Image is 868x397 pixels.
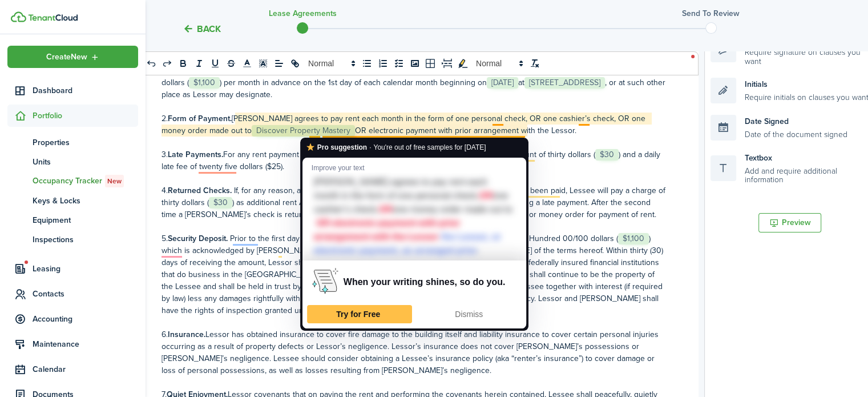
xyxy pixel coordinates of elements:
[391,57,407,70] button: list: check
[162,113,667,137] p: 2. [PERSON_NAME] agrees to pay rent each month in the form of one personal check, OR one cashier’...
[159,57,175,70] button: redo: redo
[758,213,821,232] button: Preview
[595,149,619,161] span: $30
[7,46,138,68] button: Open menu
[7,152,138,171] a: Units
[168,149,223,161] strong: Late Payments.
[618,233,649,244] span: $1,100
[107,176,122,186] span: New
[191,57,207,70] button: italic
[33,234,138,246] span: Inspections
[7,191,138,210] a: Keys & Locks
[423,57,439,70] button: table-better
[162,328,667,376] p: 6. Lessor has obtained insurance to cover fire damage to the building itself and liability insura...
[168,185,232,197] strong: Returned Checks.
[407,57,423,70] button: image
[33,110,138,122] span: Portfolio
[207,57,223,70] button: underline
[375,57,391,70] button: list: ordered
[527,57,543,70] button: clean
[7,210,138,230] a: Equipment
[33,263,138,275] span: Leasing
[33,137,138,149] span: Properties
[439,57,455,70] button: pageBreak
[168,232,228,244] strong: Security Deposit.
[269,7,337,19] h3: Lease Agreements
[7,133,138,152] a: Properties
[162,65,667,101] p: 1. [PERSON_NAME] agrees to pay, without demand, to Lessor as rent for the premises the sum of One...
[189,77,220,89] span: $1,100
[175,57,191,70] button: bold
[162,185,667,220] p: 4. If, for any reason, a check used by Lessee to pay Lessor is returned without having been paid,...
[33,214,138,226] span: Equipment
[168,113,232,125] strong: Form of Payment.
[33,363,138,375] span: Calendar
[209,197,232,208] span: $30
[487,77,518,89] span: [DATE]
[33,313,138,325] span: Accounting
[33,156,138,168] span: Units
[7,79,138,102] a: Dashboard
[223,57,239,70] button: strike
[46,53,87,61] span: Create New
[162,232,667,316] p: 5. Prior to the first day of occupancy, Lessee deposits with Lessor One Thousand One Hundred 00/1...
[455,57,471,70] button: toggleMarkYellow: markYellow
[524,77,605,89] span: [STREET_ADDRESS]
[359,57,375,70] button: list: bullet
[287,57,303,70] button: link
[183,23,221,35] button: Back
[7,230,138,249] a: Inspections
[33,175,138,187] span: Occupancy Tracker
[28,14,78,21] img: TenantCloud
[33,85,138,97] span: Dashboard
[7,171,138,191] a: Occupancy TrackerNew
[682,7,740,19] h3: Send to review
[11,11,26,22] img: TenantCloud
[33,195,138,207] span: Keys & Locks
[252,125,355,137] span: Discover Property Mastery
[168,328,205,340] strong: Insurance.
[33,288,138,300] span: Contacts
[33,338,138,350] span: Maintenance
[143,57,159,70] button: undo: undo
[162,149,667,173] p: 3. For any rent payment not paid by the date due, Lessee shall pay a late fee in the amount of th...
